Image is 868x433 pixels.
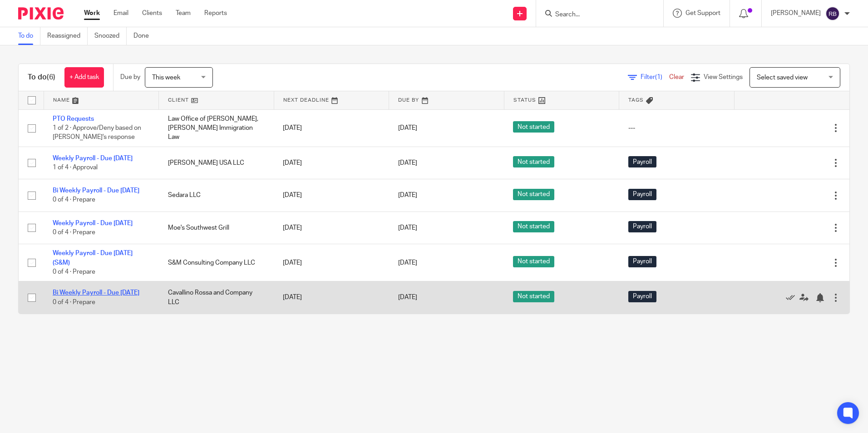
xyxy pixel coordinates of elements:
a: Work [84,9,100,18]
a: To do [18,27,40,45]
span: [DATE] [398,260,417,266]
a: Bi Weekly Payroll - Due [DATE] [53,290,139,296]
p: Due by [120,73,140,82]
span: View Settings [704,74,743,80]
td: [DATE] [274,109,389,147]
span: [DATE] [398,125,417,131]
td: S&M Consulting Company LLC [159,244,274,281]
span: Not started [513,156,554,167]
td: [DATE] [274,281,389,314]
a: Bi Weekly Payroll - Due [DATE] [53,187,139,194]
span: [DATE] [398,295,417,301]
a: Weekly Payroll - Due [DATE] [53,220,133,226]
td: Moe's Southwest Grill [159,212,274,244]
a: Mark as done [786,293,799,302]
span: 0 of 4 · Prepare [53,299,95,305]
a: Reassigned [47,27,88,45]
span: Not started [513,291,554,302]
a: Team [176,9,191,18]
a: Weekly Payroll - Due [DATE] (S&M) [53,250,133,266]
span: [DATE] [398,192,417,199]
td: Cavallino Rossa and Company LLC [159,281,274,314]
a: PTO Requests [53,116,94,122]
a: + Add task [64,67,104,88]
a: Email [113,9,128,18]
span: Not started [513,221,554,232]
img: svg%3E [825,6,840,21]
a: Reports [204,9,227,18]
span: Payroll [628,256,656,267]
td: Law Office of [PERSON_NAME], [PERSON_NAME] Immigration Law [159,109,274,147]
span: 1 of 4 · Approval [53,164,98,171]
span: Payroll [628,189,656,200]
span: Payroll [628,156,656,167]
span: Get Support [686,10,720,16]
td: [DATE] [274,244,389,281]
td: [DATE] [274,179,389,212]
span: 1 of 2 · Approve/Deny based on [PERSON_NAME]'s response [53,125,141,141]
span: 0 of 4 · Prepare [53,197,95,203]
a: Clients [142,9,162,18]
a: Weekly Payroll - Due [DATE] [53,155,133,162]
td: Sedara LLC [159,179,274,212]
span: This week [152,74,180,81]
span: Select saved view [757,74,808,81]
span: Not started [513,189,554,200]
img: Pixie [18,7,64,20]
span: (6) [47,74,55,81]
a: Snoozed [94,27,127,45]
p: [PERSON_NAME] [771,9,821,18]
span: Tags [628,98,644,103]
span: Not started [513,121,554,133]
span: 0 of 4 · Prepare [53,229,95,236]
span: 0 of 4 · Prepare [53,269,95,275]
span: Payroll [628,291,656,302]
h1: To do [28,73,55,82]
div: --- [628,123,725,133]
span: (1) [655,74,662,80]
td: [DATE] [274,212,389,244]
input: Search [554,11,636,19]
td: [DATE] [274,147,389,179]
a: Clear [669,74,684,80]
span: Not started [513,256,554,267]
span: Payroll [628,221,656,232]
td: [PERSON_NAME] USA LLC [159,147,274,179]
a: Done [133,27,156,45]
span: [DATE] [398,225,417,231]
span: [DATE] [398,160,417,166]
span: Filter [641,74,669,80]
